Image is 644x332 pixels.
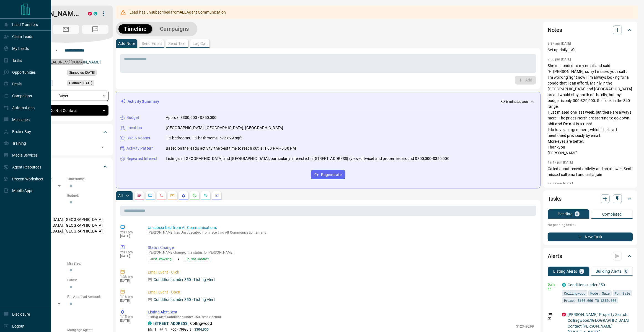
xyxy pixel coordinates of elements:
p: [GEOGRAPHIC_DATA], [GEOGRAPHIC_DATA], [GEOGRAPHIC_DATA], [GEOGRAPHIC_DATA], [GEOGRAPHIC_DATA], [G... [23,215,108,242]
p: 0 [625,269,627,273]
div: condos.ca [94,12,97,16]
svg: Opportunities [203,193,208,198]
span: Conditions under 350 [167,315,200,319]
p: 1:15 pm [120,315,139,319]
a: [EMAIL_ADDRESS][DOMAIN_NAME] [38,60,101,64]
p: [DATE] [120,234,139,238]
span: Email [53,25,79,34]
p: Budget: [67,193,108,198]
p: [DATE] [120,319,139,323]
p: , Collingwood [153,321,212,326]
p: S12349299 [516,324,534,329]
span: For Sale [615,290,630,296]
div: Wed Jun 19 2024 [67,70,108,77]
p: [DATE] [120,299,139,303]
span: Do Not Contact [185,256,209,262]
h2: Tasks [548,194,562,203]
button: New Task [548,233,633,241]
p: 0 [576,212,578,216]
h1: [PERSON_NAME] [23,9,80,18]
p: 9:37 am [DATE] [548,42,571,45]
svg: Calls [159,193,164,198]
p: 11:34 am [DATE] [548,182,573,186]
a: Conditions under 350 [568,283,605,287]
a: [STREET_ADDRESS] [153,321,188,326]
p: Off [548,312,559,317]
p: No pending tasks [548,221,633,229]
svg: Email [548,317,552,321]
div: Do Not Contact [23,105,108,116]
p: Credit Score: [23,311,108,316]
p: Location [126,125,142,131]
button: Campaigns [154,24,195,34]
p: 1:38 pm [120,275,139,279]
p: 1 [165,327,167,332]
p: [DATE] [120,279,139,283]
p: Activity Pattern [126,145,154,151]
p: 1-2 bedrooms, 1-2 bathrooms, 672-899 sqft [166,135,242,141]
p: Listings in [GEOGRAPHIC_DATA] and [GEOGRAPHIC_DATA], particularly interested in [STREET_ADDRESS] ... [166,156,449,162]
p: 7:56 pm [DATE] [548,57,571,61]
h2: Alerts [548,252,562,261]
div: Buyer [23,91,108,101]
p: Building Alerts [596,269,622,273]
p: Email Event - Click [148,269,534,275]
p: All [118,194,123,198]
p: 1:16 pm [120,295,139,299]
span: Message [82,25,108,34]
p: Approx. $300,000 - $350,000 [166,115,217,121]
p: Pending [558,212,573,216]
div: Tasks [548,192,633,205]
p: [PERSON_NAME] changed the status for [PERSON_NAME] [148,251,534,254]
p: Conditions under 350 - Listing Alert [154,297,215,303]
p: [DATE] [120,254,139,258]
div: Notes [548,23,633,37]
button: Timeline [118,24,152,34]
h2: Notes [548,25,562,34]
p: Daily [548,282,559,287]
button: Regenerate [311,170,345,179]
div: Wed Jun 19 2024 [67,80,108,88]
svg: Requests [192,193,197,198]
p: Timeframe: [67,177,108,182]
span: Mode: Sale [590,290,610,296]
p: Listing Alert : - sent via email [148,315,534,319]
p: 2:03 pm [120,250,139,254]
svg: Agent Actions [214,193,219,198]
p: [GEOGRAPHIC_DATA], [GEOGRAPHIC_DATA], [GEOGRAPHIC_DATA] [166,125,283,131]
div: Criteria [23,160,108,173]
p: Size & Rooms [126,135,150,141]
span: Collingwood [564,290,585,296]
p: 12:47 pm [DATE] [548,160,573,164]
p: Areas Searched: [23,210,108,215]
p: 3 [581,269,583,273]
svg: Listing Alerts [181,193,186,198]
p: Repeated Interest [126,156,157,162]
div: Activity Summary6 minutes ago [120,96,536,107]
svg: Email [548,287,552,291]
div: condos.ca [148,321,152,325]
button: Open [99,143,107,151]
p: Completed [602,212,622,216]
svg: Lead Browsing Activity [148,193,152,198]
p: 2:03 pm [120,230,139,234]
div: Lead has unsubscribed from Agent Communication [130,7,226,17]
p: Motivation: [23,244,108,249]
p: Activity Summary [128,99,159,104]
p: 700 - 799 sqft [170,327,191,332]
button: Open [53,47,60,54]
p: [PERSON_NAME] has Unsubscribed from receiving All Communication Emails [148,231,534,234]
p: Called about recent activity and no answer. Sent missed call email and call again [548,166,633,178]
p: 6 minutes ago [506,99,528,104]
div: condos.ca [562,283,566,287]
p: Unsubscribed from All Communications [148,225,534,231]
p: Baths: [67,278,108,283]
p: 1 [154,327,156,332]
span: Signed up [DATE] [69,70,95,75]
p: Listing Alerts [553,269,577,273]
svg: Notes [137,193,141,198]
p: She responded to my email and said "Hi [PERSON_NAME], sorry I missed your call . I’m working righ... [548,63,633,156]
p: Budget [126,115,139,121]
div: Alerts [548,249,633,263]
p: $304,900 [194,327,209,332]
